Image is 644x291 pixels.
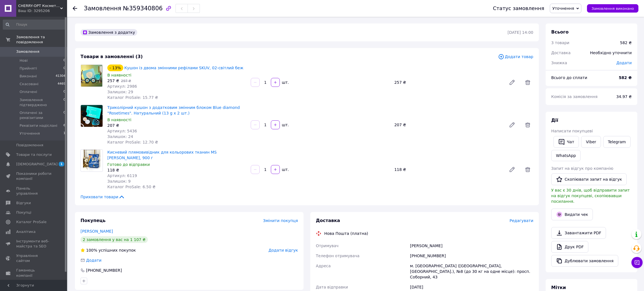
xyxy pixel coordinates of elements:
[498,54,533,60] span: Додати товар
[56,74,65,79] span: 41304
[316,218,340,223] span: Доставка
[18,8,67,13] div: Ваш ID: 3295206
[107,73,131,77] span: В наявності
[591,6,634,11] span: Замовлення виконано
[551,118,558,123] span: Дії
[551,241,588,253] a: Друк PDF
[16,49,39,54] span: Замовлення
[551,40,569,45] span: 3 товари
[80,218,106,223] span: Покупець
[551,94,598,99] span: Комісія за замовлення
[124,66,243,70] a: Кушон із двома змінними рефілами SKUV, 02-світлий беж
[16,162,58,167] span: [DEMOGRAPHIC_DATA]
[522,164,533,175] span: Видалити
[107,167,246,173] div: 118 ₴
[506,77,518,88] a: Редагувати
[107,105,240,115] a: Триколірний кушон з додатковим змінним блоком Blue diamond "Rosetimes". Натуральний (13 g x 2 шт.)
[81,65,102,87] img: Кушон із двома змінними рефілами SKUV, 02-світлий беж
[123,5,163,12] span: №359340806
[16,229,35,234] span: Аналітика
[20,110,63,120] span: Оплачені за реквізитами
[551,51,570,55] span: Доставка
[86,268,122,273] div: [PHONE_NUMBER]
[16,143,43,148] span: Повідомлення
[581,136,601,148] a: Viber
[73,6,77,11] div: Повернутися назад
[20,66,37,71] span: Прийняті
[63,110,65,120] span: 0
[20,82,39,87] span: Скасовані
[16,220,46,225] span: Каталог ProSale
[506,164,518,175] a: Редагувати
[619,75,632,80] b: 582 ₴
[16,253,52,263] span: Управління сайтом
[587,4,638,13] button: Замовлення виконано
[20,89,37,94] span: Оплачені
[107,134,133,139] span: Залишок: 24
[587,47,635,59] div: Необхідно уточнити
[493,6,544,11] div: Статус замовлення
[551,150,581,161] a: WhatsApp
[551,29,569,35] span: Всього
[107,118,131,122] span: В наявності
[20,58,28,63] span: Нові
[323,231,370,236] div: Нова Пошта (платна)
[86,248,97,252] span: 100%
[107,173,137,178] span: Артикул: 6119
[280,167,289,172] div: шт.
[616,94,632,99] span: 34.97 ₴
[80,29,137,36] div: Замовлення з додатку
[107,90,133,94] span: Залишок: 29
[107,185,155,189] span: Каталог ProSale: 6.50 ₴
[616,61,632,65] span: Додати
[63,66,65,71] span: 0
[83,150,100,171] img: Кисневий плямовивідник для кольорових тканин MS Helen, 900 г
[522,119,533,130] span: Видалити
[392,166,504,173] div: 118 ₴
[316,285,348,289] span: Дата відправки
[63,131,65,136] span: 1
[316,254,359,258] span: Телефон отримувача
[107,150,217,160] a: Кисневий плямовивідник для кольорових тканин MS [PERSON_NAME], 900 г
[80,229,113,233] a: [PERSON_NAME]
[392,121,504,129] div: 207 ₴
[58,82,65,87] span: 4469
[18,3,60,8] span: CHERRY-OPT Косметика оптом
[522,77,533,88] span: Видалити
[409,241,534,251] div: [PERSON_NAME]
[107,140,158,144] span: Каталог ProSale: 12.70 ₴
[263,218,298,223] span: Змінити покупця
[20,131,40,136] span: Уточнення
[107,65,123,71] div: - 13%
[551,173,627,185] button: Скопіювати запит на відгук
[551,188,630,204] span: У вас є 30 днів, щоб відправити запит на відгук покупцеві, скопіювавши посилання.
[16,239,52,249] span: Інструменти веб-майстра та SEO
[551,61,567,65] span: Знижка
[80,236,148,243] div: 2 замовлення у вас на 1 107 ₴
[409,251,534,261] div: [PHONE_NUMBER]
[107,179,131,183] span: Залишок: 9
[20,97,63,108] span: Замовлення підтверджено
[316,264,331,268] span: Адреса
[16,152,52,157] span: Товари та послуги
[80,247,136,253] div: успішних покупок
[280,80,289,85] div: шт.
[59,162,64,166] span: 1
[551,209,593,220] button: Видати чек
[553,136,579,148] button: Чат
[20,123,57,128] span: Реквізити надіслані
[551,255,618,267] button: Дублювати замовлення
[510,218,533,223] span: Редагувати
[63,58,65,63] span: 0
[16,210,31,215] span: Покупці
[63,89,65,94] span: 0
[506,119,518,130] a: Редагувати
[107,162,150,167] span: Готово до відправки
[551,129,593,133] span: Написати покупцеві
[280,122,289,128] div: шт.
[551,75,587,80] span: Всього до сплати
[508,30,533,35] time: [DATE] 14:00
[16,201,31,206] span: Відгуки
[86,258,101,263] span: Додати
[107,84,137,89] span: Артикул: 2986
